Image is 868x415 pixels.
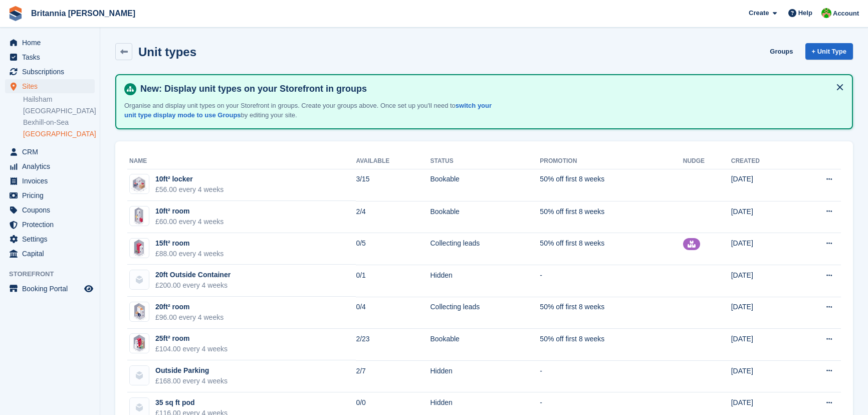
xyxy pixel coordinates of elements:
span: Analytics [22,159,82,173]
img: 15FT.png [132,238,146,258]
a: menu [5,232,95,246]
img: 25FT.png [131,333,147,353]
td: Collecting leads [430,297,540,329]
th: Promotion [540,153,683,169]
a: menu [5,50,95,64]
td: 0/1 [356,265,430,297]
a: menu [5,65,95,79]
span: Tasks [22,50,82,64]
div: 15ft² room [155,238,224,249]
a: menu [5,174,95,188]
span: Sites [22,79,82,93]
a: Hailsham [23,95,95,104]
a: menu [5,79,95,93]
td: - [540,265,683,297]
td: [DATE] [731,297,794,329]
img: 20FT.png [132,302,147,322]
a: Groups [766,43,797,60]
span: Capital [22,247,82,261]
td: Collecting leads [430,233,540,265]
td: 0/4 [356,297,430,329]
td: [DATE] [731,201,794,233]
td: 0/5 [356,233,430,265]
span: Home [22,36,82,50]
td: - [540,360,683,392]
span: Invoices [22,174,82,188]
td: 2/7 [356,360,430,392]
td: 2/23 [356,329,430,361]
img: stora-icon-8386f47178a22dfd0bd8f6a31ec36ba5ce8667c1dd55bd0f319d3a0aa187defe.svg [8,6,23,21]
a: menu [5,188,95,202]
td: 50% off first 8 weeks [540,201,683,233]
td: 3/15 [356,169,430,201]
a: menu [5,218,95,232]
span: Create [749,8,769,18]
div: £200.00 every 4 weeks [155,280,231,291]
td: Hidden [430,360,540,392]
div: £168.00 every 4 weeks [155,376,228,386]
div: £60.00 every 4 weeks [155,217,224,227]
a: menu [5,247,95,261]
th: Status [430,153,540,169]
span: Settings [22,232,82,246]
td: [DATE] [731,233,794,265]
h4: New: Display unit types on your Storefront in groups [136,83,844,95]
h2: Unit types [138,45,196,59]
img: 10FT-High.png [133,206,146,226]
div: 10ft² room [155,206,224,217]
th: Available [356,153,430,169]
td: [DATE] [731,169,794,201]
div: Outside Parking [155,365,228,376]
td: [DATE] [731,360,794,392]
a: [GEOGRAPHIC_DATA] [23,129,95,139]
span: Help [798,8,812,18]
th: Name [127,153,356,169]
td: 50% off first 8 weeks [540,169,683,201]
img: blank-unit-type-icon-ffbac7b88ba66c5e286b0e438baccc4b9c83835d4c34f86887a83fc20ec27e7b.svg [130,270,149,289]
td: Bookable [430,329,540,361]
img: Wendy Thorp [821,8,831,18]
a: Britannia [PERSON_NAME] [27,5,139,22]
span: Pricing [22,188,82,202]
a: menu [5,159,95,173]
td: [DATE] [731,265,794,297]
a: Bexhill-on-Sea [23,118,95,127]
div: £104.00 every 4 weeks [155,344,228,354]
p: Organise and display unit types on your Storefront in groups. Create your groups above. Once set ... [124,101,500,120]
span: Protection [22,218,82,232]
td: Bookable [430,169,540,201]
div: £96.00 every 4 weeks [155,312,224,323]
th: Nudge [683,153,731,169]
span: Account [833,9,859,19]
div: 20ft² room [155,302,224,312]
a: menu [5,203,95,217]
img: blank-unit-type-icon-ffbac7b88ba66c5e286b0e438baccc4b9c83835d4c34f86887a83fc20ec27e7b.svg [130,366,149,385]
a: + Unit Type [805,43,853,60]
a: menu [5,282,95,296]
span: Subscriptions [22,65,82,79]
a: [GEOGRAPHIC_DATA] [23,106,95,116]
td: 50% off first 8 weeks [540,297,683,329]
span: Coupons [22,203,82,217]
a: Preview store [83,283,95,295]
td: 2/4 [356,201,430,233]
a: menu [5,36,95,50]
td: 50% off first 8 weeks [540,233,683,265]
span: CRM [22,145,82,159]
div: £56.00 every 4 weeks [155,184,224,195]
div: 10ft² locker [155,174,224,184]
td: Hidden [430,265,540,297]
td: Bookable [430,201,540,233]
div: 25ft² room [155,333,228,344]
td: [DATE] [731,329,794,361]
a: menu [5,145,95,159]
td: 50% off first 8 weeks [540,329,683,361]
span: Storefront [9,269,100,279]
img: 10FT.png [130,175,149,193]
span: Booking Portal [22,282,82,296]
div: 20ft Outside Container [155,270,231,280]
th: Created [731,153,794,169]
div: 35 sq ft pod [155,397,228,408]
div: £88.00 every 4 weeks [155,249,224,259]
